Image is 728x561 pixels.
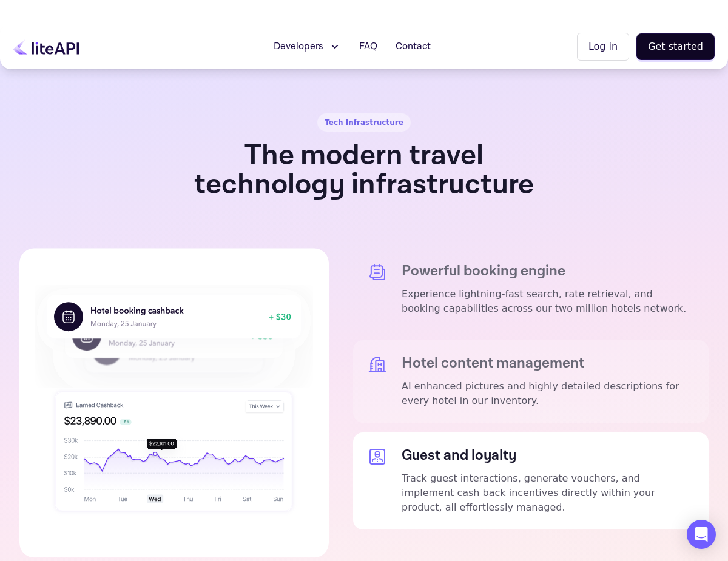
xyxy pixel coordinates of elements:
[402,471,694,515] p: Track guest interactions, generate vouchers, and implement cash back incentives directly within y...
[179,141,550,200] h1: The modern travel technology infrastructure
[388,35,438,59] a: Contact
[636,33,715,60] button: Get started
[317,113,411,132] div: Tech Infrastructure
[402,447,694,464] h5: Guest and loyalty
[352,35,385,59] a: FAQ
[359,39,377,54] span: FAQ
[19,248,329,558] img: Advantage
[274,39,323,54] span: Developers
[266,35,348,59] button: Developers
[402,379,694,408] p: AI enhanced pictures and highly detailed descriptions for every hotel in our inventory.
[402,287,694,316] p: Experience lightning-fast search, rate retrieval, and booking capabilities across our two million...
[687,520,716,549] div: Open Intercom Messenger
[577,33,629,61] button: Log in
[402,263,694,280] h5: Powerful booking engine
[396,39,431,54] span: Contact
[402,355,694,372] h5: Hotel content management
